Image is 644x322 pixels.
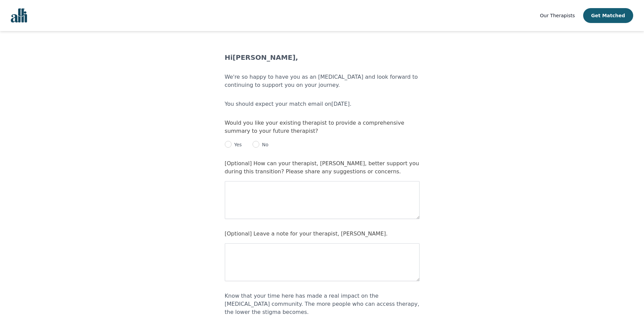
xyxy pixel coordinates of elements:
[583,8,633,23] button: Get Matched
[225,292,420,316] p: Know that your time here has made a real impact on the [MEDICAL_DATA] community. The more people ...
[232,141,242,148] p: Yes
[225,160,419,175] label: [Optional] How can your therapist, [PERSON_NAME], better support you during this transition? Plea...
[225,100,420,108] p: You should expect your match email on [DATE] .
[540,11,575,20] a: Our Therapists
[259,141,268,148] p: No
[225,120,404,134] label: Would you like your existing therapist to provide a comprehensive summary to your future therapist?
[225,73,420,89] p: We're so happy to have you as an [MEDICAL_DATA] and look forward to continuing to support you on ...
[225,230,388,237] label: [Optional] Leave a note for your therapist, [PERSON_NAME].
[540,13,575,18] span: Our Therapists
[11,8,27,23] img: alli logo
[225,53,420,62] h1: Hi [PERSON_NAME] ,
